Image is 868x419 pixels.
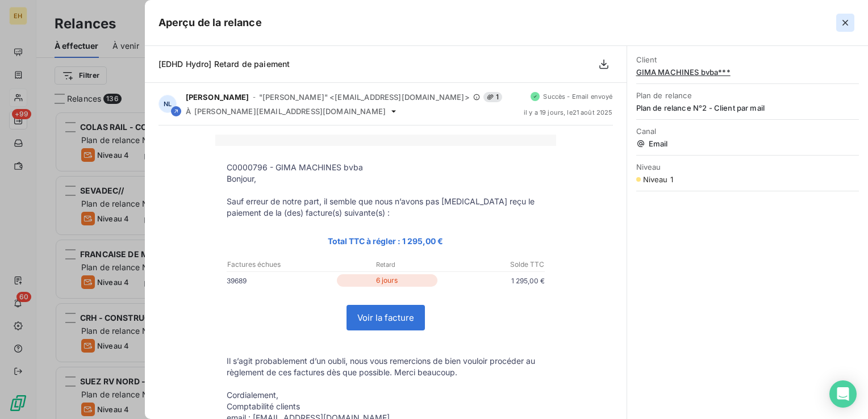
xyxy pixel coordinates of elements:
span: Niveau [636,162,859,171]
span: Niveau 1 [643,175,673,184]
p: 1 295,00 € [440,275,545,287]
p: 39689 [227,275,335,287]
span: il y a 19 jours , le 21 août 2025 [524,109,613,116]
div: NL [158,95,177,113]
p: Retard [333,259,438,270]
p: Factures échues [227,259,332,270]
p: Cordialement, [227,389,545,401]
span: Email [636,139,859,148]
p: Total TTC à régler : 1 295,00 € [227,234,545,248]
span: Client [636,55,859,64]
span: GIMA MACHINES bvba*** [636,68,859,77]
span: Plan de relance N°2 - Client par mail [636,103,859,112]
a: Voir la facture [347,305,424,330]
span: Succès - Email envoyé [543,93,612,100]
span: À [186,107,191,116]
span: [PERSON_NAME][EMAIL_ADDRESS][DOMAIN_NAME] [194,107,386,116]
span: - [253,94,256,100]
span: [PERSON_NAME] [186,93,249,102]
span: "[PERSON_NAME]" <[EMAIL_ADDRESS][DOMAIN_NAME]> [259,93,470,102]
p: 6 jours [337,274,437,287]
p: Solde TTC [439,259,544,270]
span: [EDHD Hydro] Retard de paiement [158,59,290,69]
p: Il s’agit probablement d’un oubli, nous vous remercions de bien vouloir procéder au règlement de ... [227,355,545,378]
div: Open Intercom Messenger [829,380,857,408]
p: Bonjour, [227,173,545,185]
span: 1 [483,92,502,102]
span: Canal [636,127,859,136]
span: Plan de relance [636,91,859,100]
h5: Aperçu de la relance [158,15,262,31]
p: Comptabilité clients [227,401,545,412]
p: Sauf erreur de notre part, il semble que nous n’avons pas [MEDICAL_DATA] reçu le paiement de la (... [227,196,545,219]
p: C0000796 - GIMA MACHINES bvba [227,162,545,173]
